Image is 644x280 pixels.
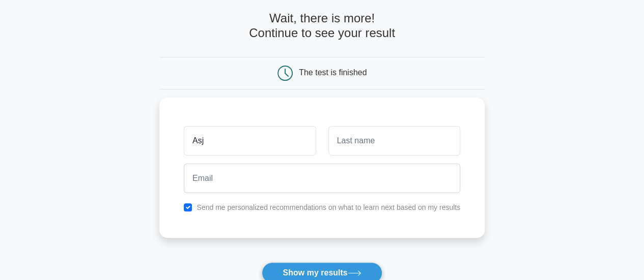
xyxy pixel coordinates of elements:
[299,68,367,77] div: The test is finished
[328,126,460,155] input: Last name
[159,11,485,41] h4: Wait, there is more! Continue to see your result
[197,203,460,211] label: Send me personalized recommendations on what to learn next based on my results
[184,164,460,193] input: Email
[184,126,316,155] input: First name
